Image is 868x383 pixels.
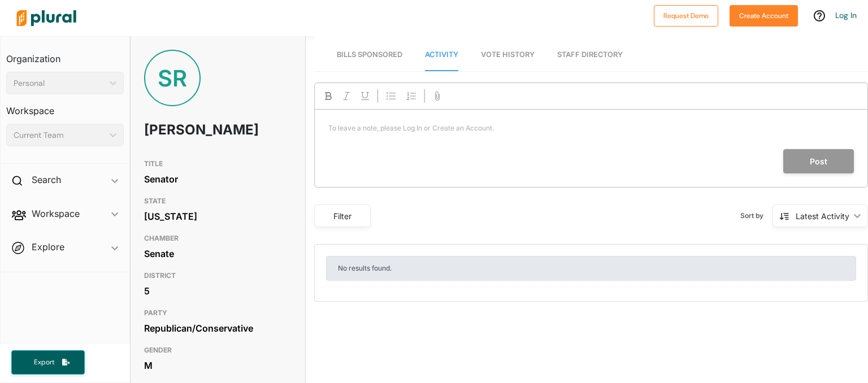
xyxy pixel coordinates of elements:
[796,210,849,222] div: Latest Activity
[740,211,772,221] span: Sort by
[144,50,201,106] div: SR
[337,39,402,71] a: Bills Sponsored
[835,10,857,20] a: Log In
[144,232,292,245] h3: CHAMBER
[6,42,124,67] h3: Organization
[26,358,62,367] span: Export
[144,357,292,374] div: M
[144,245,292,262] div: Senate
[322,210,363,222] div: Filter
[654,5,718,27] button: Request Demo
[144,306,292,320] h3: PARTY
[481,50,535,59] span: Vote History
[32,173,61,186] h2: Search
[557,39,623,71] a: Staff Directory
[144,343,292,357] h3: GENDER
[144,208,292,225] div: [US_STATE]
[783,149,854,173] button: Post
[144,113,233,147] h1: [PERSON_NAME]
[654,9,718,21] a: Request Demo
[425,39,458,71] a: Activity
[144,282,292,299] div: 5
[425,50,458,59] span: Activity
[144,194,292,208] h3: STATE
[11,350,85,375] button: Export
[730,9,798,21] a: Create Account
[14,129,105,141] div: Current Team
[337,50,402,59] span: Bills Sponsored
[730,5,798,27] button: Create Account
[144,269,292,282] h3: DISTRICT
[144,320,292,337] div: Republican/Conservative
[144,171,292,188] div: Senator
[6,94,124,119] h3: Workspace
[326,256,856,281] div: No results found.
[14,77,105,89] div: Personal
[144,157,292,171] h3: TITLE
[481,39,535,71] a: Vote History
